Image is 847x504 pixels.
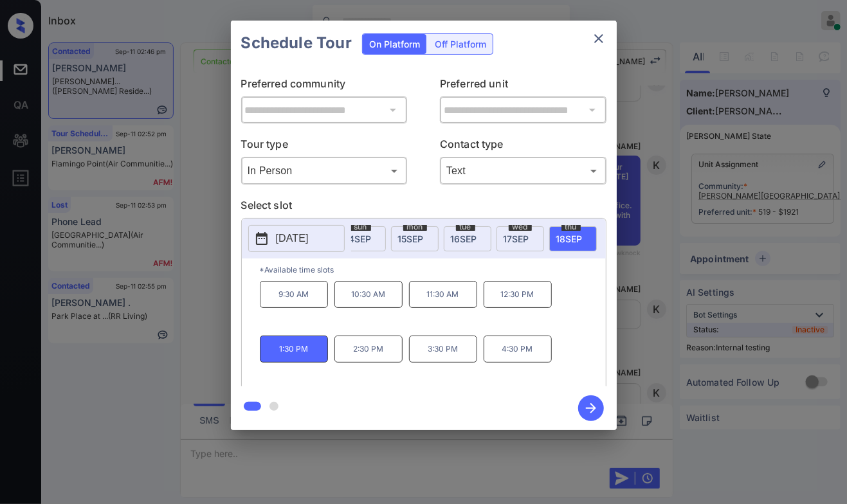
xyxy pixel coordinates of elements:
p: *Available time slots [260,258,606,281]
p: 10:30 AM [334,281,403,308]
span: sun [351,223,371,231]
span: thu [561,223,581,231]
span: 15 SEP [398,233,424,244]
p: Tour type [241,136,408,157]
div: Text [443,160,603,181]
button: close [586,26,612,51]
p: 11:30 AM [409,281,477,308]
span: mon [403,223,427,231]
p: [DATE] [276,231,309,246]
span: 14 SEP [345,233,372,244]
span: 16 SEP [451,233,477,244]
button: btn-next [570,392,612,425]
h2: Schedule Tour [231,21,362,66]
button: [DATE] [248,225,345,252]
p: Contact type [440,136,606,157]
p: 2:30 PM [334,336,403,363]
p: 4:30 PM [484,336,552,363]
span: wed [509,223,532,231]
span: 17 SEP [504,233,529,244]
p: 3:30 PM [409,336,477,363]
div: date-select [338,226,386,251]
div: date-select [549,226,597,251]
span: 18 SEP [556,233,583,244]
p: 9:30 AM [260,281,328,308]
div: date-select [444,226,491,251]
p: 1:30 PM [260,336,328,363]
span: tue [456,223,475,231]
p: Select slot [241,197,606,218]
div: Off Platform [428,34,493,54]
p: Preferred community [241,76,408,96]
div: In Person [244,160,405,181]
div: date-select [391,226,439,251]
div: date-select [496,226,544,251]
div: On Platform [363,34,426,54]
p: 12:30 PM [484,281,552,308]
p: Preferred unit [440,76,606,96]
